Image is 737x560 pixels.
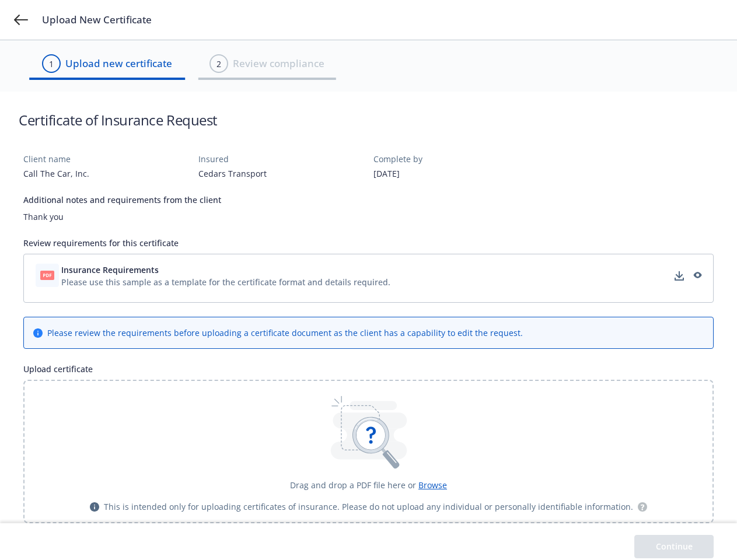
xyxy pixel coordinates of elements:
div: Call The Car, Inc. [23,167,189,180]
h1: Certificate of Insurance Request [19,110,218,129]
span: This is intended only for uploading certificates of insurance. Please do not upload any individua... [104,501,633,513]
div: Cedars Transport [198,167,364,180]
div: Please use this sample as a template for the certificate format and details required. [61,276,390,288]
div: 2 [216,58,221,70]
div: Insured [198,153,364,165]
span: Browse [418,480,447,491]
div: Additional notes and requirements from the client [23,194,714,206]
span: Upload new certificate [65,56,172,71]
div: Review requirements for this certificate [23,237,714,249]
a: preview [690,269,704,283]
div: Upload certificate [23,363,714,375]
div: Client name [23,153,189,165]
div: 1 [49,58,54,70]
span: Insurance Requirements [61,264,159,276]
div: Thank you [23,211,714,223]
div: Complete by [373,153,539,165]
div: Insurance RequirementsPlease use this sample as a template for the certificate format and details... [23,254,714,303]
div: Drag and drop a PDF file here or BrowseThis is intended only for uploading certificates of insura... [23,380,714,523]
span: Review compliance [233,56,324,71]
div: Drag and drop a PDF file here or [290,479,447,491]
div: [DATE] [373,167,539,180]
a: download [672,269,686,283]
button: Insurance Requirements [61,264,390,276]
span: Upload New Certificate [42,13,152,27]
div: Please review the requirements before uploading a certificate document as the client has a capabi... [47,327,523,339]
